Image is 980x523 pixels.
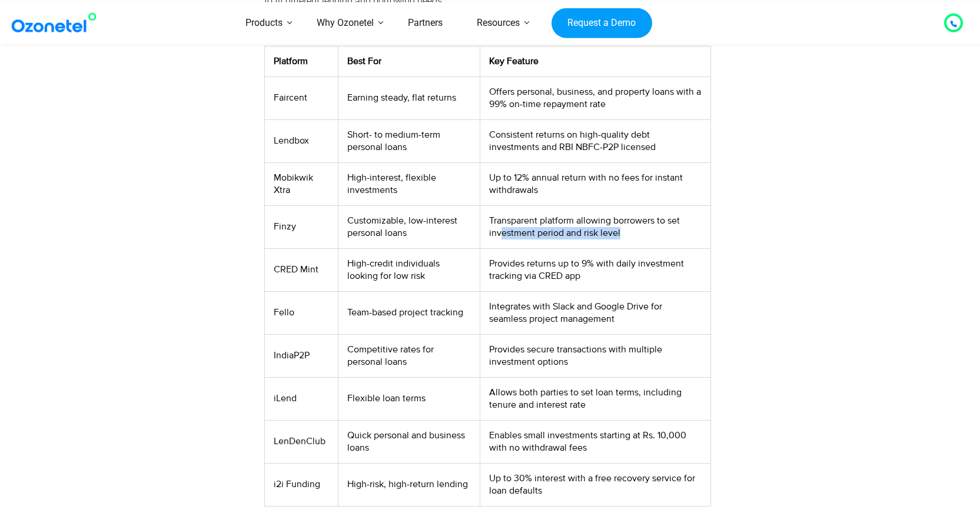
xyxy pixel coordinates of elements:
[338,463,480,506] td: High-risk, high-return lending
[460,2,537,44] a: Resources
[264,162,338,205] td: Mobikwik Xtra
[338,46,480,76] th: Best For
[480,205,710,248] td: Transparent platform allowing borrowers to set investment period and risk level
[338,205,480,248] td: Customizable, low-interest personal loans
[391,2,460,44] a: Partners
[264,46,338,76] th: Platform
[480,76,710,119] td: Offers personal, business, and property loans with a 99% on-time repayment rate
[338,291,480,334] td: Team-based project tracking
[228,2,300,44] a: Products
[480,248,710,291] td: Provides returns up to 9% with daily investment tracking via CRED app
[338,334,480,377] td: Competitive rates for personal loans
[480,46,710,76] th: Key Feature
[264,119,338,162] td: Lendbox
[264,205,338,248] td: Finzy
[480,420,710,463] td: Enables small investments starting at Rs. 10,000 with no withdrawal fees
[480,162,710,205] td: Up to 12% annual return with no fees for instant withdrawals
[480,377,710,420] td: Allows both parties to set loan terms, including tenure and interest rate
[338,377,480,420] td: Flexible loan terms
[338,76,480,119] td: Earning steady, flat returns
[338,420,480,463] td: Quick personal and business loans
[264,76,338,119] td: Faircent
[264,463,338,506] td: i2i Funding
[300,2,391,44] a: Why Ozonetel
[264,334,338,377] td: IndiaP2P
[480,334,710,377] td: Provides secure transactions with multiple investment options
[264,377,338,420] td: iLend
[480,463,710,506] td: Up to 30% interest with a free recovery service for loan defaults
[480,291,710,334] td: Integrates with Slack and Google Drive for seamless project management
[338,248,480,291] td: High-credit individuals looking for low risk
[264,291,338,334] td: Fello
[480,119,710,162] td: Consistent returns on high-quality debt investments and RBI NBFC-P2P licensed
[264,248,338,291] td: CRED Mint
[338,119,480,162] td: Short- to medium-term personal loans
[264,420,338,463] td: LenDenClub
[338,162,480,205] td: High-interest, flexible investments
[552,8,652,38] a: Request a Demo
